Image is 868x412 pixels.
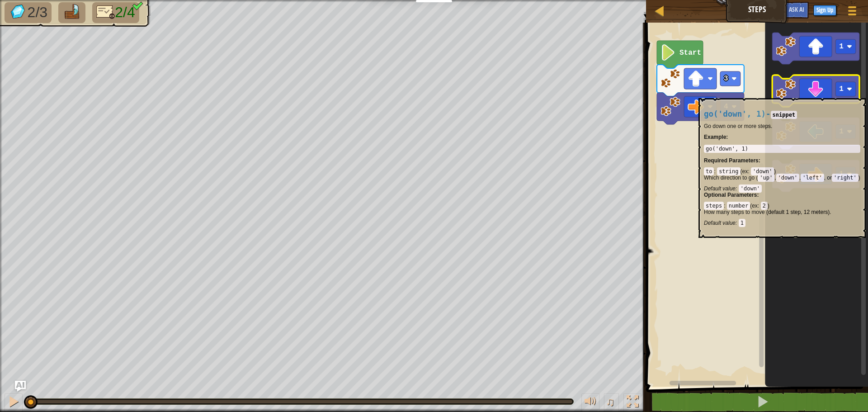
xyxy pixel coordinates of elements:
button: Ask AI [784,2,809,19]
span: : [757,192,759,198]
strong: : [704,134,728,140]
code: 'up' [758,174,774,182]
button: ♫ [604,393,619,412]
text: 1 [839,43,844,51]
code: 2 [761,202,768,210]
span: : [736,220,739,226]
p: Go down one or more steps. [704,123,860,129]
h4: - [704,110,860,118]
span: Ask AI [789,5,804,14]
span: : [748,168,751,175]
span: 2/3 [28,4,47,20]
span: ex [742,168,748,175]
code: 'left' [801,174,824,182]
text: 1 [839,85,844,93]
span: : [714,168,717,175]
button: Ask AI [15,381,26,392]
button: Sign Up [813,5,836,16]
p: How many steps to move (default 1 step, 12 meters). [704,209,860,215]
li: Only 4 lines of code [92,2,139,23]
span: ♫ [606,395,615,408]
span: ex [752,203,758,209]
span: : [724,203,727,209]
div: go('down', 1) [706,146,859,152]
text: Start [679,49,701,57]
code: string [717,167,740,175]
div: ( ) [704,203,860,226]
code: steps [704,202,724,210]
span: Optional Parameters [704,192,757,198]
code: 'right' [832,174,859,182]
li: Collect the gems. [5,2,52,23]
button: Ctrl + P: Pause [5,393,23,412]
text: 3 [724,75,728,83]
code: 'down' [776,174,799,182]
span: 2/4 [115,4,135,20]
li: Go to the raft. [58,2,85,23]
p: Which direction to go ( , , , or ) [704,175,860,181]
span: : [759,157,760,164]
button: Toggle fullscreen [623,393,642,412]
span: Required Parameters [704,157,759,164]
div: ( ) [704,168,860,192]
code: to [704,167,714,175]
span: Default value [704,185,736,192]
code: 'down' [751,167,774,175]
button: Show game menu [841,2,863,23]
span: : [736,185,739,192]
code: 1 [739,219,745,227]
span: : [758,203,761,209]
code: snippet [771,111,797,119]
button: Adjust volume [581,393,599,412]
span: Default value [704,220,736,226]
code: 'down' [739,185,762,193]
span: go('down', 1) [704,109,766,118]
code: number [727,202,750,210]
span: Example [704,134,726,140]
div: Blockly Workspace [643,18,868,387]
